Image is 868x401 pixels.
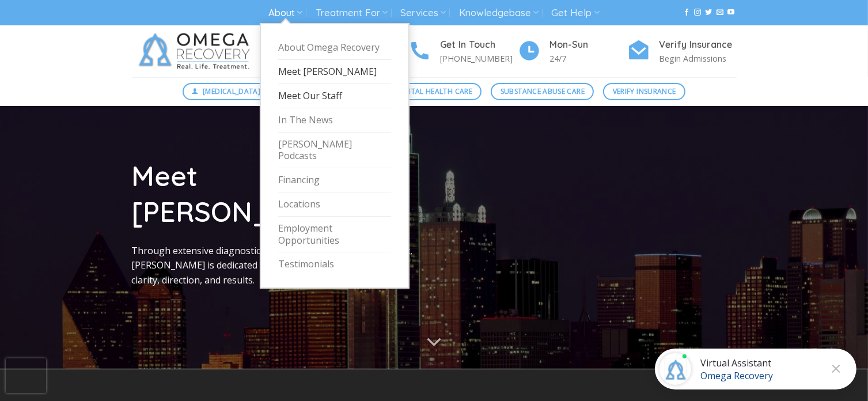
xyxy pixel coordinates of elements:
[441,52,518,65] p: [PHONE_NUMBER]
[627,37,737,66] a: Verify Insurance Begin Admissions
[491,83,594,100] a: Substance Abuse Care
[550,52,627,65] p: 24/7
[459,2,539,24] a: Knowledgebase
[278,133,391,169] a: [PERSON_NAME] Podcasts
[412,328,456,358] button: Scroll for more
[6,358,46,393] iframe: reCAPTCHA
[683,9,690,17] a: Follow on Facebook
[550,37,627,52] h4: Mon-Sun
[694,9,701,17] a: Follow on Instagram
[132,158,426,230] h1: Meet [PERSON_NAME]
[603,83,685,100] a: Verify Insurance
[278,36,391,60] a: About Omega Recovery
[278,192,391,217] a: Locations
[396,86,472,97] span: Mental Health Care
[501,86,585,97] span: Substance Abuse Care
[386,83,482,100] a: Mental Health Care
[278,168,391,192] a: Financing
[441,37,518,52] h4: Get In Touch
[132,25,261,77] img: Omega Recovery
[659,52,737,65] p: Begin Admissions
[203,86,260,97] span: [MEDICAL_DATA]
[278,252,391,276] a: Testimonials
[717,9,723,17] a: Send us an email
[278,217,391,253] a: Employment Opportunities
[278,108,391,133] a: In The News
[408,37,518,66] a: Get In Touch [PHONE_NUMBER]
[278,84,391,108] a: Meet Our Staff
[268,2,302,24] a: About
[278,60,391,84] a: Meet [PERSON_NAME]
[706,9,712,17] a: Follow on Twitter
[552,2,600,24] a: Get Help
[132,244,426,288] p: Through extensive diagnostic evaluations and holistic treatment, [PERSON_NAME] is dedicated to en...
[659,37,737,52] h4: Verify Insurance
[316,2,388,24] a: Treatment For
[727,9,734,17] a: Follow on YouTube
[613,86,676,97] span: Verify Insurance
[183,83,270,100] a: [MEDICAL_DATA]
[400,2,446,24] a: Services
